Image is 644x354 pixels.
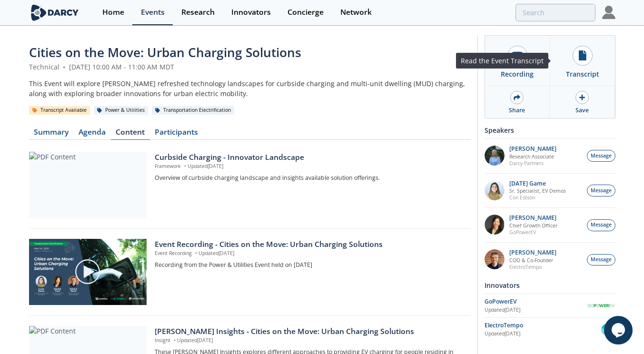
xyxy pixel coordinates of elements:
div: Transcript [566,69,599,79]
div: Recording [501,69,534,79]
a: Video Content Event Recording - Cities on the Move: Urban Charging Solutions Event Recording •Upd... [29,239,471,305]
span: • [193,250,198,256]
span: Message [591,152,612,160]
a: Recording [485,36,550,86]
p: Overview of curbside charging landscape and insights available solution offerings. [155,174,464,182]
div: Events [141,9,165,16]
div: Speakers [485,122,615,138]
p: COO & Co-Founder [509,257,556,264]
div: This Event will explore [PERSON_NAME] refreshed technology landscapes for curbside charging and m... [29,79,471,98]
a: GoPowerEV Updated[DATE] GoPowerEV [485,297,615,314]
img: logo-wide.svg [29,4,81,21]
p: [PERSON_NAME] [509,146,556,152]
a: Agenda [74,128,111,140]
p: Recording from the Power & Utilities Event held on [DATE] [155,261,464,269]
div: Event Recording - Cities on the Move: Urban Charging Solutions [155,239,464,250]
div: Curbside Charging - Innovator Landscape [155,152,464,163]
button: Message [587,219,615,231]
a: Content [111,128,150,140]
div: Research [181,9,215,16]
div: Network [340,9,372,16]
div: GoPowerEV [485,297,586,306]
span: • [172,337,177,344]
p: Research Associate [509,153,556,160]
div: Technical [DATE] 10:00 AM - 11:00 AM MDT [29,62,471,72]
span: Message [591,256,612,264]
button: Message [587,150,615,162]
div: Home [102,9,124,16]
img: play-chapters-gray.svg [74,258,101,285]
p: ElectroTempo [509,264,556,270]
p: [PERSON_NAME] [509,215,557,221]
img: 48b9ed74-1113-426d-8bd2-6cc133422703 [485,146,505,166]
p: [PERSON_NAME] [509,249,556,256]
p: Darcy Partners [509,160,556,167]
p: [DATE] Game [509,180,566,187]
img: fe5f6b77-19b2-40cc-b031-a01938848d8b [485,180,505,200]
div: Updated [DATE] [485,306,586,314]
button: Message [587,185,615,197]
p: GoPowerEV [509,229,557,236]
a: ElectroTempo Updated[DATE] ElectroTempo [485,321,615,338]
span: Message [591,187,612,195]
span: Message [591,221,612,229]
span: Cities on the Move: Urban Charging Solutions [29,44,301,61]
div: Save [575,106,589,115]
a: PDF Content Curbside Charging - Innovator Landscape Framework •Updated[DATE] Overview of curbside... [29,152,471,218]
img: Video Content [29,239,147,305]
img: 88160046-2898-41ae-80e6-a0fef910930e [485,215,505,235]
p: Chief Growth Officer [509,222,557,229]
div: Updated [DATE] [485,330,599,338]
div: Power & Utilities [94,106,149,115]
img: Profile [602,6,615,19]
div: Transportation Electrification [152,106,235,115]
div: [PERSON_NAME] Insights - Cities on the Move: Urban Charging Solutions [155,326,464,337]
div: ElectroTempo [485,321,599,330]
img: GoPowerEV [586,297,615,314]
a: Transcript [550,36,615,86]
span: • [182,163,188,169]
img: IAP75DDjQnyioYL9zLLv [485,249,505,269]
div: Concierge [287,9,324,16]
a: Participants [150,128,203,140]
p: Framework Updated [DATE] [155,163,464,170]
div: Transcript Available [29,106,90,115]
button: Message [587,254,615,266]
p: Event Recording Updated [DATE] [155,250,464,257]
iframe: chat widget [604,316,634,344]
img: ElectroTempo [599,321,615,338]
p: Insight Updated [DATE] [155,337,464,344]
div: Share [509,106,525,115]
span: • [61,62,67,71]
p: Sr. Specialist, EV Demos [509,187,566,194]
div: Innovators [485,277,615,294]
a: Summary [29,128,74,140]
input: Advanced Search [515,4,595,21]
div: Innovators [231,9,271,16]
p: Con Edison [509,194,566,201]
